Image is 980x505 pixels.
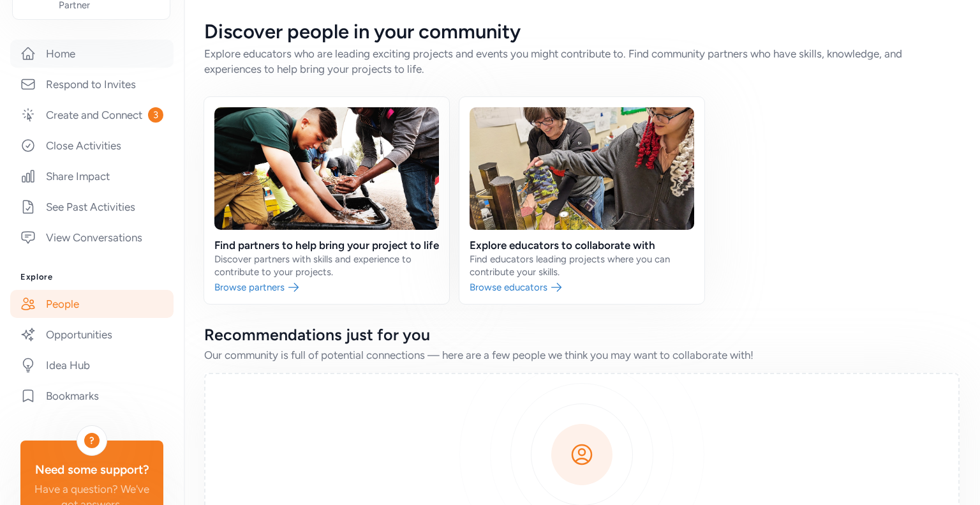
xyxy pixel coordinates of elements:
h3: Explore [20,272,163,282]
a: Share Impact [10,162,174,190]
a: Close Activities [10,132,174,160]
div: Explore educators who are leading exciting projects and events you might contribute to. Find comm... [204,46,960,77]
a: View Conversations [10,223,174,252]
a: Idea Hub [10,351,174,379]
div: Discover people in your community [204,20,960,43]
a: Bookmarks [10,382,174,410]
a: See Past Activities [10,193,174,221]
a: Home [10,40,174,68]
a: Opportunities [10,320,174,349]
a: Create and Connect3 [10,101,174,129]
div: ? [84,433,100,448]
div: Our community is full of potential connections — here are a few people we think you may want to c... [204,347,960,363]
a: People [10,290,174,318]
div: Need some support? [31,461,153,479]
span: 3 [148,107,163,123]
a: Respond to Invites [10,70,174,98]
div: Recommendations just for you [204,324,960,345]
